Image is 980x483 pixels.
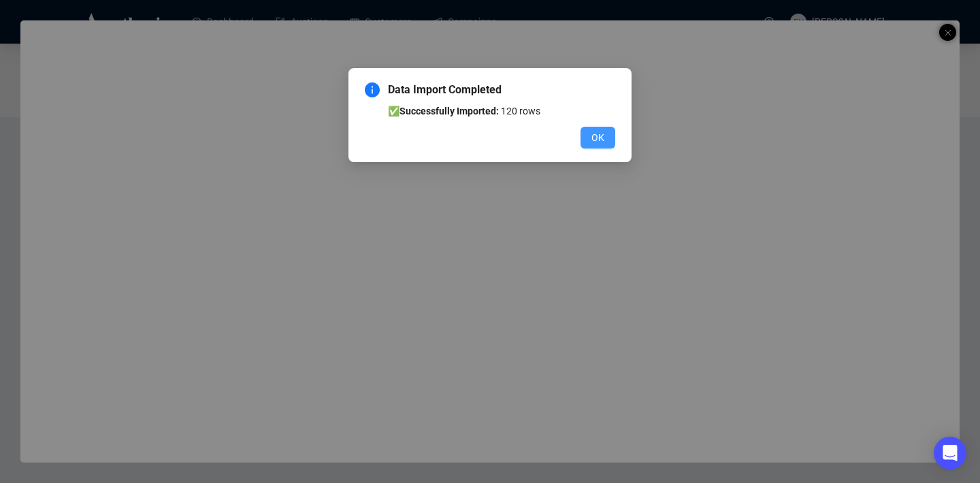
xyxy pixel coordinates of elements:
[388,104,615,119] li: ✅ 120 rows
[399,106,499,116] b: Successfully Imported:
[365,82,380,97] span: info-circle
[934,437,966,469] div: Open Intercom Messenger
[591,130,604,145] span: OK
[388,82,615,98] span: Data Import Completed
[581,127,615,149] button: OK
